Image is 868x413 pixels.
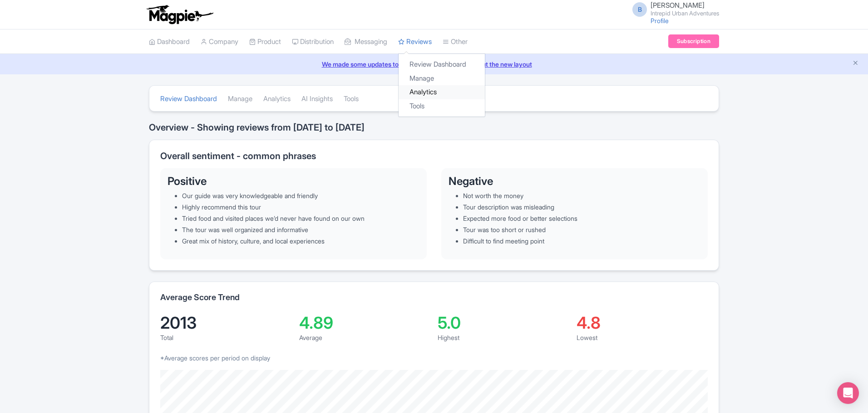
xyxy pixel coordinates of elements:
li: Not worth the money [463,191,700,200]
div: 4.8 [577,315,708,331]
a: Dashboard [149,29,190,54]
h3: Negative [449,175,700,187]
small: Intrepid Urban Adventures [651,10,719,16]
span: [PERSON_NAME] [651,1,705,10]
button: Close announcement [852,58,859,69]
a: Manage [228,87,252,112]
li: Our guide was very knowledgeable and friendly [182,191,419,200]
a: Reviews [398,29,432,54]
li: Highly recommend this tour [182,202,419,212]
a: Distribution [292,29,334,54]
p: *Average scores per period on display [160,353,708,363]
a: Manage [399,72,485,86]
a: Tools [344,87,359,112]
div: 4.89 [299,315,431,331]
a: We made some updates to the platform. Read more about the new layout [5,59,863,69]
span: B [632,2,647,17]
h2: Overview - Showing reviews from [DATE] to [DATE] [149,122,719,132]
a: Other [443,29,468,54]
a: B [PERSON_NAME] Intrepid Urban Adventures [627,2,719,16]
a: Review Dashboard [399,58,485,72]
a: AI Insights [301,87,333,112]
li: Tour description was misleading [463,202,700,212]
a: Subscription [668,34,719,48]
li: Tour was too short or rushed [463,225,700,234]
div: Lowest [577,333,708,342]
div: Highest [438,333,569,342]
li: Expected more food or better selections [463,214,700,223]
h2: Average Score Trend [160,293,240,302]
a: Messaging [345,29,387,54]
div: Average [299,333,431,342]
li: The tour was well organized and informative [182,225,419,234]
a: Profile [651,17,669,24]
div: 5.0 [438,315,569,331]
li: Tried food and visited places we’d never have found on our own [182,214,419,223]
div: Total [160,333,292,342]
li: Great mix of history, culture, and local experiences [182,236,419,246]
a: Analytics [263,87,291,112]
h3: Positive [168,175,419,187]
div: 2013 [160,315,292,331]
h2: Overall sentiment - common phrases [160,151,708,161]
a: Product [249,29,281,54]
a: Tools [399,99,485,113]
div: Open Intercom Messenger [837,382,859,404]
a: Review Dashboard [160,87,217,112]
a: Analytics [399,85,485,99]
a: Company [201,29,238,54]
li: Difficult to find meeting point [463,236,700,246]
img: logo-ab69f6fb50320c5b225c76a69d11143b.png [144,5,215,24]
